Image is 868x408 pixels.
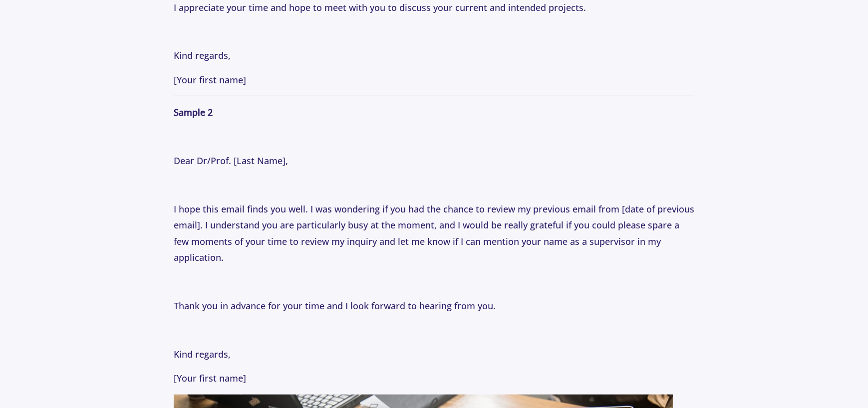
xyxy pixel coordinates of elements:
[174,346,694,362] p: Kind regards,
[174,201,694,266] p: I hope this email finds you well. I was wondering if you had the chance to review my previous ema...
[174,106,213,118] strong: Sample 2
[174,153,694,169] p: Dear Dr/Prof. [Last Name],
[174,47,694,63] p: Kind regards,
[174,298,694,314] p: Thank you in advance for your time and I look forward to hearing from you.
[174,72,694,88] p: [Your first name]
[174,370,694,386] p: [Your first name]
